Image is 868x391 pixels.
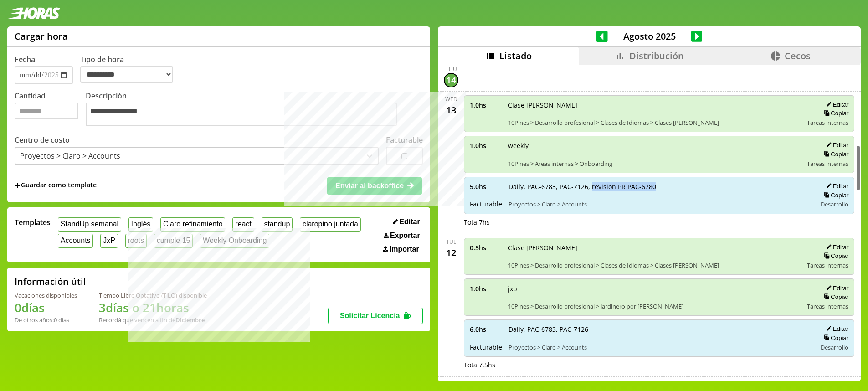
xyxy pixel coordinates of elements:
[470,182,502,191] span: 5.0 hs
[823,101,848,108] button: Editar
[821,150,848,158] button: Copiar
[821,109,848,117] button: Copiar
[508,101,801,109] span: Clase [PERSON_NAME]
[154,234,193,248] button: cumple 15
[785,50,811,62] span: Cecos
[821,334,848,342] button: Copiar
[86,103,397,126] textarea: Descripción
[508,118,801,127] span: 10Pines > Desarrollo profesional > Clases de Idiomas > Clases [PERSON_NAME]
[446,238,457,246] div: Tue
[328,308,423,324] button: Solicitar Licencia
[15,217,51,227] span: Templates
[470,243,502,252] span: 0.5 hs
[390,245,419,253] span: Importar
[821,293,848,301] button: Copiar
[508,284,801,293] span: jxp
[807,302,848,310] span: Tareas internas
[15,103,78,119] input: Cantidad
[15,54,35,64] label: Fecha
[20,151,120,161] div: Proyectos > Claro > Accounts
[823,141,848,149] button: Editar
[7,7,60,19] img: logotipo
[99,291,207,299] div: Tiempo Libre Optativo (TiLO) disponible
[58,234,93,248] button: Accounts
[608,30,691,42] span: Agosto 2025
[58,217,121,232] button: StandUp semanal
[508,243,801,252] span: Clase [PERSON_NAME]
[470,343,502,351] span: Facturable
[508,302,801,310] span: 10Pines > Desarrollo profesional > Jardinero por [PERSON_NAME]
[327,177,422,195] button: Enviar al backoffice
[629,50,684,62] span: Distribución
[464,360,854,369] div: Total 7.5 hs
[390,217,423,226] button: Editar
[15,180,20,190] span: +
[508,261,801,269] span: 10Pines > Desarrollo profesional > Clases de Idiomas > Clases [PERSON_NAME]
[15,299,77,316] h1: 0 días
[399,218,420,226] span: Editar
[15,30,68,42] h1: Cargar hora
[386,135,423,145] label: Facturable
[262,217,293,232] button: standup
[807,159,848,168] span: Tareas internas
[125,234,147,248] button: roots
[470,325,502,334] span: 6.0 hs
[807,261,848,269] span: Tareas internas
[200,234,269,248] button: Weekly Onboarding
[99,316,207,324] div: Recordá que vencen a fin de
[823,284,848,292] button: Editar
[823,182,848,190] button: Editar
[821,191,848,199] button: Copiar
[15,180,97,190] span: +Guardar como template
[390,232,420,240] span: Exportar
[470,200,502,208] span: Facturable
[340,312,400,319] span: Solicitar Licencia
[823,243,848,251] button: Editar
[446,65,457,73] div: Thu
[438,65,861,380] div: scrollable content
[232,217,254,232] button: react
[508,343,810,351] span: Proyectos > Claro > Accounts
[807,118,848,127] span: Tareas internas
[335,182,404,190] span: Enviar al backoffice
[444,246,458,260] div: 12
[470,284,502,293] span: 1.0 hs
[381,231,423,240] button: Exportar
[444,73,458,87] div: 14
[175,316,205,324] b: Diciembre
[508,325,810,334] span: Daily, PAC-6783, PAC-7126
[821,252,848,260] button: Copiar
[470,141,502,150] span: 1.0 hs
[444,103,458,118] div: 13
[821,200,848,208] span: Desarrollo
[15,275,86,288] h2: Información útil
[823,325,848,333] button: Editar
[100,234,118,248] button: JxP
[508,141,801,150] span: weekly
[821,343,848,351] span: Desarrollo
[160,217,225,232] button: Claro refinamiento
[80,54,180,84] label: Tipo de hora
[300,217,360,232] button: claropino juntada
[470,101,502,109] span: 1.0 hs
[499,50,532,62] span: Listado
[15,91,86,129] label: Cantidad
[508,159,801,168] span: 10Pines > Areas internas > Onboarding
[15,316,77,324] div: De otros años: 0 días
[86,91,423,129] label: Descripción
[80,66,173,83] select: Tipo de hora
[15,135,70,145] label: Centro de costo
[15,291,77,299] div: Vacaciones disponibles
[128,217,153,232] button: Inglés
[445,95,457,103] div: Wed
[99,299,207,316] h1: 3 días o 21 horas
[508,182,810,191] span: Daily, PAC-6783, PAC-7126, revision PR PAC-6780
[464,218,854,226] div: Total 7 hs
[508,200,810,208] span: Proyectos > Claro > Accounts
